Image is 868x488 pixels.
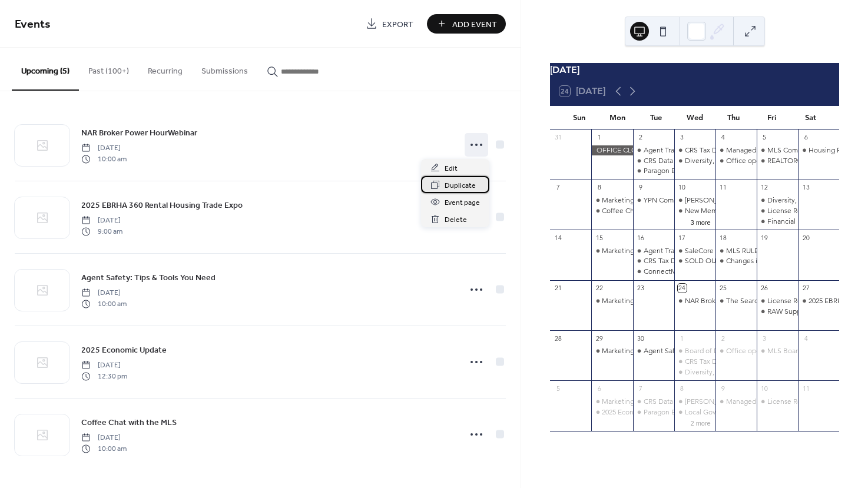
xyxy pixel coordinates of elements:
[801,284,810,293] div: 27
[591,296,632,306] div: Marketing Meetings
[715,346,757,356] div: Office opens at 9:30 - Staff Meeting
[554,284,562,293] div: 21
[633,246,674,256] div: Agent Training Introduction to Supra Showing Management
[12,48,79,91] button: Upcoming (5)
[760,384,769,393] div: 10
[595,183,604,192] div: 8
[81,198,243,212] a: 2025 EBRHA 360 Rental Housing Trade Expo
[644,145,832,155] div: Agent Training Introduction to Supra Showing Management
[602,246,666,256] div: Marketing Meetings
[427,14,506,34] button: Add Event
[791,106,830,130] div: Sat
[637,233,645,242] div: 16
[675,106,714,130] div: Wed
[595,384,604,393] div: 6
[602,296,666,306] div: Marketing Meetings
[644,346,759,356] div: Agent Safety: Tips & Tools You Need
[674,246,715,256] div: SaleCore MAXIMIZING SALES
[81,200,243,212] span: 2025 EBRHA 360 Rental Housing Trade Expo
[674,367,715,377] div: Diversity, Equity & Inclusion Committee Meeting
[685,195,838,205] div: [PERSON_NAME]® Basic & Professional Training
[726,156,839,166] div: Office opens at 9:30 - Staff Meeting
[674,397,715,407] div: eKEY® Basic & Professional Training
[767,296,863,306] div: License Renewal Crash Course
[719,384,728,393] div: 9
[81,226,122,237] span: 9:00 am
[637,284,645,293] div: 23
[685,145,830,155] div: CRS Tax Data Webinar-The Basics and Beyond
[674,156,715,166] div: Diversity, Equity & Inclusion Committee Meeting
[591,195,632,205] div: Marketing Meetings
[674,195,715,205] div: eKEY® Basic & Professional Training
[591,246,632,256] div: Marketing Meetings
[81,143,127,154] span: [DATE]
[767,145,847,155] div: MLS Committee Meeting
[674,256,715,266] div: SOLD OUT: Berkeley’s New BESO Requirements
[644,267,717,277] div: ConnectMLS Essentials
[767,217,849,227] div: Financial Review Meeting
[81,371,127,381] span: 12:30 pm
[715,256,757,266] div: Changes in Real Estate Law for Renters & Owners
[81,126,197,140] a: NAR Broker Power HourWebinar
[591,206,632,216] div: Coffee Chat with the MLS
[685,246,780,256] div: SaleCore MAXIMIZING SALES
[757,156,798,166] div: REALTOR® Safety Day Live Stream
[685,417,715,427] button: 2 more
[602,206,683,216] div: Coffee Chat with the MLS
[678,233,687,242] div: 17
[633,397,674,407] div: CRS Data Webinars-The Basics and Beyond
[674,145,715,155] div: CRS Tax Data Webinar-The Basics and Beyond
[674,407,715,417] div: Local Government Relations Committee Meeting
[678,384,687,393] div: 8
[767,206,863,216] div: License Renewal Crash Course
[685,296,787,306] div: NAR Broker Power HourWebinar
[715,156,757,166] div: Office opens at 9:30 - Staff Meeting
[81,433,127,443] span: [DATE]
[644,156,780,166] div: CRS Data Webinars-The Basics and Beyond
[753,106,791,130] div: Fri
[801,334,810,343] div: 4
[757,206,798,216] div: License Renewal Crash Course
[644,407,702,417] div: Paragon Essentials
[715,246,757,256] div: MLS RULES & REGULATIONS
[633,407,674,417] div: Paragon Essentials
[757,346,798,356] div: MLS Board of Directors Meeting
[633,145,674,155] div: Agent Training Introduction to Supra Showing Management
[192,48,257,89] button: Submissions
[760,284,769,293] div: 26
[357,14,422,34] a: Export
[757,217,798,227] div: Financial Review Meeting
[685,256,865,266] div: SOLD OUT: [PERSON_NAME]’s New BESO Requirements
[757,195,798,205] div: Diversity, Equity, Inclusion Symposium
[81,288,127,298] span: [DATE]
[81,215,122,226] span: [DATE]
[719,284,728,293] div: 25
[81,443,127,454] span: 10:00 am
[633,346,674,356] div: Agent Safety: Tips & Tools You Need
[757,296,798,306] div: License Renewal Crash Course
[445,180,476,192] span: Duplicate
[591,397,632,407] div: Marketing Meetings
[81,298,127,309] span: 10:00 am
[445,162,458,175] span: Edit
[674,357,715,367] div: CRS Tax Data Webinar-The Basics and Beyond
[715,397,757,407] div: Managed Access Training
[595,133,604,142] div: 1
[760,334,769,343] div: 3
[591,407,632,417] div: 2025 Economic Update
[757,145,798,155] div: MLS Committee Meeting
[685,217,715,227] button: 3 more
[81,127,197,140] span: NAR Broker Power HourWebinar
[809,145,864,155] div: Housing Fair 2025
[644,166,702,176] div: Paragon Essentials
[452,18,497,31] span: Add Event
[767,397,863,407] div: License Renewal Crash Course
[81,360,127,371] span: [DATE]
[554,384,562,393] div: 5
[591,145,632,155] div: OFFICE CLOSED
[138,48,192,89] button: Recurring
[685,367,839,377] div: Diversity, Equity & Inclusion Committee Meeting
[602,397,666,407] div: Marketing Meetings
[678,133,687,142] div: 3
[633,156,674,166] div: CRS Data Webinars-The Basics and Beyond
